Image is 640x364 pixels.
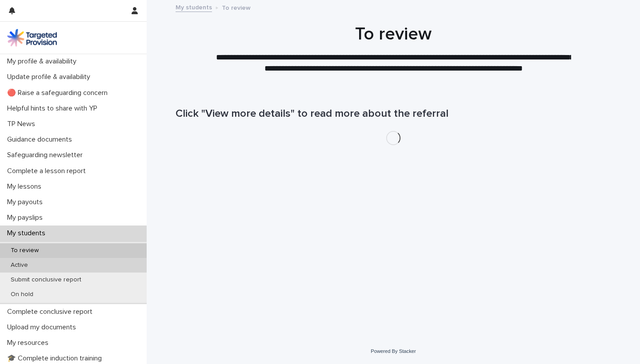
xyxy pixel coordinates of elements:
[4,167,93,175] p: Complete a lesson report
[4,214,50,222] p: My payslips
[4,198,50,206] p: My payouts
[371,348,416,354] a: Powered By Stacker
[4,182,48,191] p: My lessons
[4,57,84,66] p: My profile & availability
[4,104,104,113] p: Helpful hints to share with YP
[4,73,97,81] p: Update profile & availability
[4,308,100,316] p: Complete conclusive report
[4,151,90,159] p: Safeguarding newsletter
[4,261,35,269] p: Active
[4,135,79,144] p: Guidance documents
[4,339,56,347] p: My resources
[222,2,251,12] p: To review
[4,323,83,332] p: Upload my documents
[4,291,40,298] p: On hold
[176,24,611,45] h1: To review
[4,89,115,97] p: 🔴 Raise a safeguarding concern
[4,120,42,128] p: TP News
[176,107,611,120] h1: Click "View more details" to read more about the referral
[4,354,109,363] p: 🎓 Complete induction training
[7,29,57,47] img: M5nRWzHhSzIhMunXDL62
[176,2,212,12] a: My students
[4,229,52,237] p: My students
[4,276,88,284] p: Submit conclusive report
[4,247,46,254] p: To review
